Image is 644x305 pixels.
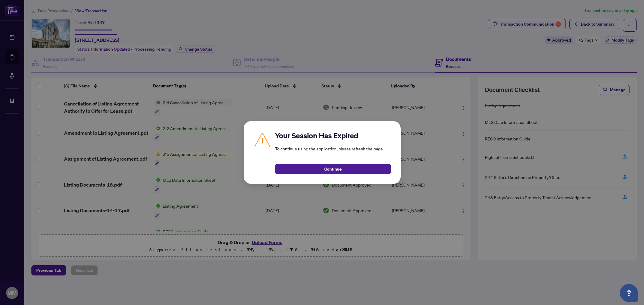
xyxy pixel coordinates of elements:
img: Caution icon [253,131,271,149]
div: To continue using the application, please refresh the page. [275,131,391,174]
span: Continue [324,164,342,174]
button: Open asap [620,284,638,302]
button: Continue [275,164,391,174]
h2: Your Session Has Expired [275,131,391,140]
